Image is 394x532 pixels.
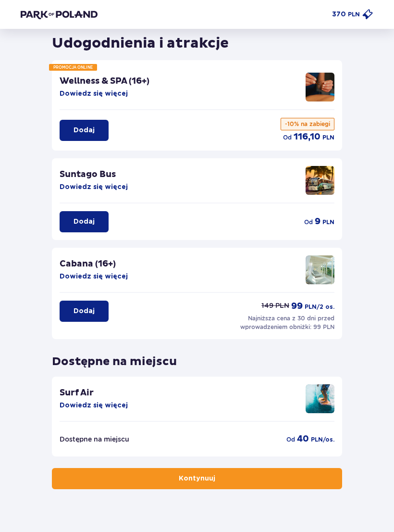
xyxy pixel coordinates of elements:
img: attraction [306,255,334,284]
p: 116,10 [294,131,320,143]
button: Dodaj [60,120,109,141]
p: Wellness & SPA (16+) [60,76,149,87]
p: 370 [332,10,346,19]
div: PROMOCJA ONLINE [49,64,97,71]
p: 9 [315,216,320,228]
img: attraction [306,73,334,101]
p: 149 PLN [261,301,289,310]
p: od [286,435,295,444]
p: 99 [291,301,303,312]
p: Cabana (16+) [60,258,116,270]
p: -10% na zabiegi [281,118,334,130]
p: od [283,133,292,142]
p: Kontynuuj [179,474,215,483]
img: attraction [306,384,334,413]
p: od [304,218,313,227]
p: Suntago Bus [60,169,116,180]
p: PLN [348,10,360,19]
p: 40 [297,433,309,445]
p: PLN /os. [311,435,334,444]
img: Park of Poland logo [21,10,98,19]
p: Najniższa cena z 30 dni przed wprowadzeniem obniżki: 99 PLN [238,314,334,331]
button: Dowiedz się więcej [60,401,128,410]
button: Kontynuuj [52,468,342,489]
button: Dodaj [60,211,109,232]
p: Dodaj [74,306,95,316]
p: Surf Air [60,387,94,399]
p: PLN [322,133,334,142]
p: Dostępne na miejscu [60,434,129,444]
p: Dodaj [74,217,95,227]
button: Dodaj [60,301,109,322]
p: Dodaj [74,126,95,135]
button: Dowiedz się więcej [60,272,128,281]
h1: Udogodnienia i atrakcje [52,34,229,52]
button: Dowiedz się więcej [60,182,128,192]
p: PLN [322,218,334,227]
p: Dostępne na miejscu [52,347,177,369]
img: attraction [306,166,334,195]
button: Dowiedz się więcej [60,89,128,99]
p: PLN /2 os. [305,303,334,311]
